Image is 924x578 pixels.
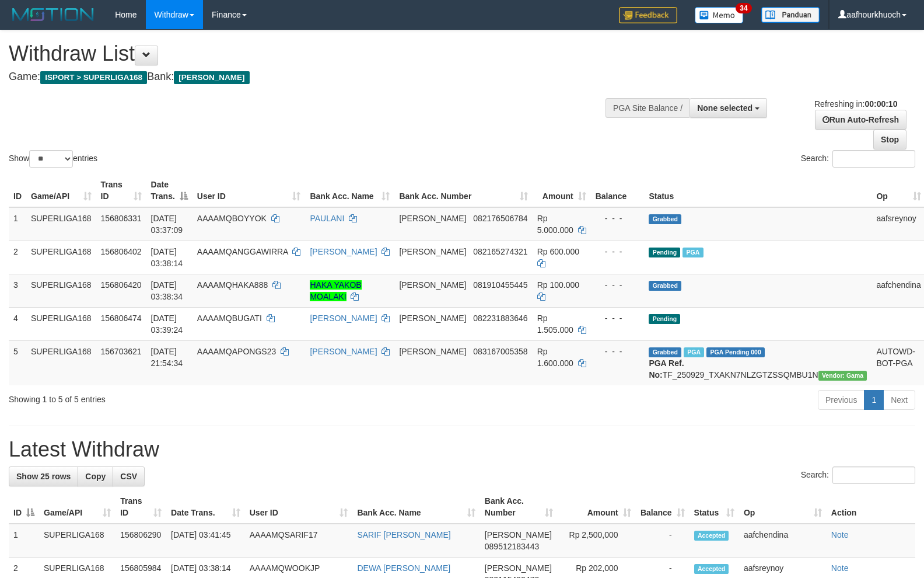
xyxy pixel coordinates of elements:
span: Accepted [694,531,729,541]
span: [PERSON_NAME] [485,530,552,539]
a: Copy [78,466,113,486]
span: 156806420 [101,280,142,290]
a: 1 [864,390,884,410]
th: User ID: activate to sort column ascending [245,490,353,524]
td: [DATE] 03:41:45 [166,524,245,558]
a: Run Auto-Refresh [815,110,907,130]
td: SUPERLIGA168 [26,207,96,241]
a: DEWA [PERSON_NAME] [357,563,450,573]
span: Grabbed [649,214,681,224]
th: Balance: activate to sort column ascending [636,490,689,524]
span: [DATE] 03:38:14 [151,247,183,268]
span: Copy 089512183443 to clipboard [485,542,539,551]
span: [DATE] 21:54:34 [151,347,183,368]
th: Amount: activate to sort column ascending [533,174,591,207]
span: AAAAMQHAKA888 [197,280,268,290]
span: ISPORT > SUPERLIGA168 [40,71,147,84]
th: Game/API: activate to sort column ascending [39,490,116,524]
span: Copy 083167005358 to clipboard [473,347,527,356]
img: Button%20Memo.svg [695,7,744,23]
th: ID: activate to sort column descending [9,490,39,524]
div: Showing 1 to 5 of 5 entries [9,389,376,405]
div: - - - [596,213,640,224]
div: - - - [596,346,640,357]
td: - [636,524,689,558]
td: 1 [9,207,26,241]
th: Op: activate to sort column ascending [739,490,827,524]
span: Copy 082176506784 to clipboard [473,214,527,223]
td: SUPERLIGA168 [26,340,96,385]
span: Marked by aafchhiseyha [684,347,704,357]
td: Rp 2,500,000 [558,524,636,558]
b: PGA Ref. No: [649,358,684,379]
th: User ID: activate to sort column ascending [192,174,306,207]
h1: Withdraw List [9,42,604,65]
input: Search: [832,466,915,484]
td: 5 [9,340,26,385]
td: SUPERLIGA168 [26,307,96,340]
span: 156806331 [101,214,142,223]
strong: 00:00:10 [864,99,897,109]
td: 2 [9,241,26,274]
span: [PERSON_NAME] [399,247,466,256]
button: None selected [689,98,767,118]
th: Action [827,490,915,524]
div: - - - [596,246,640,257]
div: - - - [596,312,640,324]
span: Refreshing in: [814,99,897,109]
span: CSV [120,472,137,481]
a: Previous [818,390,864,410]
span: AAAAMQANGGAWIRRA [197,247,288,256]
span: Marked by aafandaneth [682,248,703,257]
span: [PERSON_NAME] [485,563,552,573]
span: Pending [649,248,680,257]
a: SARIF [PERSON_NAME] [357,530,450,539]
span: Rp 5.000.000 [537,214,573,235]
span: Show 25 rows [16,472,71,481]
h4: Game: Bank: [9,71,604,83]
span: Grabbed [649,347,681,357]
span: AAAAMQAPONGS23 [197,347,276,356]
th: Game/API: activate to sort column ascending [26,174,96,207]
th: Date Trans.: activate to sort column ascending [166,490,245,524]
a: Show 25 rows [9,466,78,486]
span: Rp 1.600.000 [537,347,573,368]
span: Copy 081910455445 to clipboard [473,280,527,290]
span: Accepted [694,564,729,574]
span: [PERSON_NAME] [399,214,466,223]
td: AAAAMQSARIF17 [245,524,353,558]
span: 156806474 [101,314,142,323]
span: [PERSON_NAME] [399,314,466,323]
div: - - - [596,279,640,291]
a: Next [883,390,915,410]
span: [PERSON_NAME] [174,71,249,84]
span: None selected [697,103,752,113]
td: aafchendina [739,524,827,558]
span: Copy 082231883646 to clipboard [473,314,527,323]
a: Stop [873,130,907,149]
a: [PERSON_NAME] [310,314,377,323]
td: 3 [9,274,26,307]
a: Note [831,563,849,573]
td: 156806290 [116,524,166,558]
th: Bank Acc. Number: activate to sort column ascending [480,490,558,524]
span: Copy [85,472,106,481]
span: [PERSON_NAME] [399,280,466,290]
img: panduan.png [761,7,820,23]
span: AAAAMQBOYYOK [197,214,267,223]
td: SUPERLIGA168 [26,274,96,307]
span: 156806402 [101,247,142,256]
th: Bank Acc. Number: activate to sort column ascending [394,174,532,207]
a: PAULANI [310,214,344,223]
td: SUPERLIGA168 [39,524,116,558]
th: Trans ID: activate to sort column ascending [96,174,146,207]
span: Copy 082165274321 to clipboard [473,247,527,256]
span: [DATE] 03:39:24 [151,314,183,335]
span: Rp 600.000 [537,247,579,256]
th: ID [9,174,26,207]
th: Balance [591,174,645,207]
label: Search: [801,150,915,168]
th: Status [644,174,871,207]
a: CSV [113,466,145,486]
input: Search: [832,150,915,168]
